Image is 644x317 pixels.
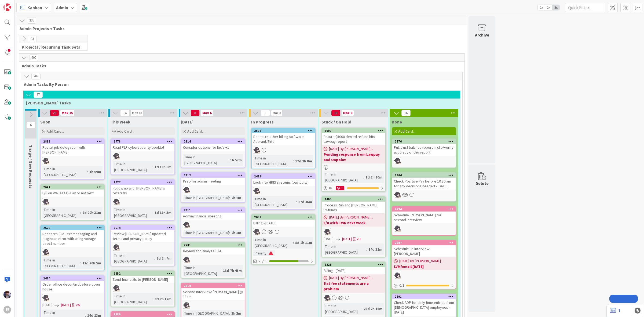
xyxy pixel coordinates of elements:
[324,263,385,267] div: 2228
[293,158,294,164] span: :
[22,63,458,68] span: Admin Tasks
[202,112,212,114] div: Max 6
[40,184,105,221] a: 2644F/u on WA lease - Pay or not yet?KNTime in [GEOGRAPHIC_DATA]:6d 20h 31m
[3,291,11,298] img: ML
[252,179,315,186] div: Look into HRIS systems (paylocity)
[343,112,352,114] div: Max 8
[24,82,456,87] span: Admin Tasks By Person
[336,186,344,190] div: 1
[80,210,81,216] span: :
[261,110,270,116] span: 3
[401,110,411,116] span: 26
[322,262,385,274] div: 2228Billing - [DATE]
[230,310,243,316] div: 2h 2m
[181,288,245,300] div: Second Interview: [PERSON_NAME] @ 11am
[329,214,373,220] span: [DATE] By [PERSON_NAME]...
[184,208,245,212] div: 2811
[113,285,120,292] img: KN
[41,249,104,256] div: KN
[392,245,456,257] div: Schedule LA interview: [PERSON_NAME]
[111,180,174,196] div: 2777Follow up with [PERSON_NAME]'s referrals
[342,236,352,242] span: [DATE]
[294,158,313,164] div: 17d 2h 8m
[324,152,384,162] b: Pending response from Lawpay and Onpoint
[88,169,103,175] div: 1h 59m
[181,178,245,185] div: Prep for admin meeting
[41,185,104,196] div: 2644F/u on WA lease - Pay or not yet?
[252,228,315,235] div: KN
[183,256,190,263] img: KN
[253,250,266,256] div: Priority
[181,139,245,144] div: 2814
[81,210,103,216] div: 6d 20h 31m
[61,302,71,308] span: [DATE]
[251,214,316,265] a: 2631Billing - [DATE]KNTime in [GEOGRAPHIC_DATA]:8d 2h 11mPriority:26/35
[28,36,37,42] span: 33
[111,152,174,159] div: KN
[111,180,174,185] div: 2777
[111,185,174,196] div: Follow up with [PERSON_NAME]'s referrals
[28,145,34,188] span: Triage / New Requests
[392,212,456,223] div: Schedule [PERSON_NAME] for second interview
[41,294,104,301] div: KN
[181,208,245,213] div: 2811
[41,198,104,205] div: KN
[252,133,315,145] div: Research other billing software: Aderant/Elite
[184,284,245,288] div: 2810
[132,112,142,114] div: Max 15
[184,243,245,247] div: 2281
[392,241,456,257] div: 2707Schedule LA interview: [PERSON_NAME]
[252,128,315,145] div: 2506Research other billing software: Aderant/Elite
[183,230,229,236] div: Time in [GEOGRAPHIC_DATA]
[254,174,315,178] div: 2481
[181,208,245,220] div: 2811Admin/financial meeting
[475,32,489,38] div: Archive
[252,128,315,133] div: 2506
[181,139,245,151] div: 2814Consider options for Nic's +1
[230,230,243,236] div: 2h 1m
[113,244,120,251] img: KN
[181,243,245,254] div: 2281Review and analyze P&L
[183,221,190,228] img: KN
[41,276,104,281] div: 2474
[113,161,152,173] div: Time in [GEOGRAPHIC_DATA]
[111,198,174,205] div: KN
[552,5,559,10] span: 3x
[183,195,229,201] div: Time in [GEOGRAPHIC_DATA]
[395,207,456,211] div: 2794
[183,154,228,166] div: Time in [GEOGRAPHIC_DATA]
[41,281,104,293] div: Order office decor/art before open house
[40,119,50,125] span: Soon
[395,295,456,298] div: 2791
[42,207,80,218] div: Time in [GEOGRAPHIC_DATA]
[253,155,293,167] div: Time in [GEOGRAPHIC_DATA]
[475,180,489,187] div: Delete
[253,237,293,249] div: Time in [GEOGRAPHIC_DATA]
[357,236,361,242] div: 7D
[22,44,80,50] span: Projects / Recurring Task Sets
[181,119,193,125] span: Today
[252,174,315,186] div: 2481Look into HRIS systems (paylocity)
[392,225,456,232] div: KN
[324,281,384,292] b: flat fee statements are a problem
[392,294,456,299] div: 2791
[273,112,281,114] div: Max 5
[392,241,456,245] div: 2707
[111,271,174,283] div: 2652Send financials to [PERSON_NAME]
[183,310,229,316] div: Time in [GEOGRAPHIC_DATA]
[27,17,36,24] span: 235
[252,215,315,220] div: 2631
[87,169,88,175] span: :
[183,302,190,309] img: KN
[229,310,230,316] span: :
[392,299,456,316] div: Check ADP for daily time entries from [DEMOGRAPHIC_DATA] employees - [DATE]
[181,172,245,203] a: 2812Prep for admin meetingKNTime in [GEOGRAPHIC_DATA]:2h 1m
[322,185,385,191] div: 0/11
[155,255,173,261] div: 7d 2h 4m
[31,73,41,79] span: 202
[113,293,152,305] div: Time in [GEOGRAPHIC_DATA]
[20,26,460,31] span: Admin Projects + Tasks
[329,185,334,191] span: 0 / 1
[111,139,174,144] div: 2778
[42,302,52,308] span: [DATE]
